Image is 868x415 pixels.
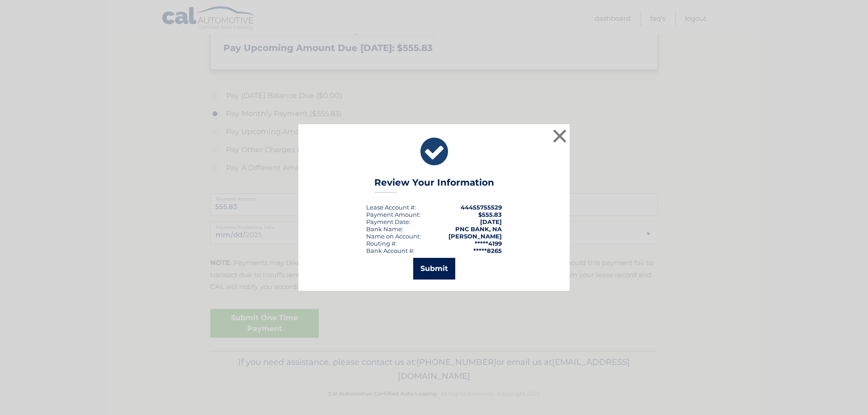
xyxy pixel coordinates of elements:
[366,211,420,218] div: Payment Amount:
[413,258,455,280] button: Submit
[461,204,502,211] strong: 44455755529
[366,225,403,233] div: Bank Name:
[374,177,494,193] h3: Review Your Information
[366,247,415,254] div: Bank Account #:
[455,225,502,233] strong: PNC BANK, NA
[366,218,410,225] div: :
[480,218,502,225] span: [DATE]
[551,127,569,145] button: ×
[448,233,502,240] strong: [PERSON_NAME]
[478,211,502,218] span: $555.83
[366,233,421,240] div: Name on Account:
[366,240,397,247] div: Routing #:
[366,218,409,225] span: Payment Date
[366,204,416,211] div: Lease Account #:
